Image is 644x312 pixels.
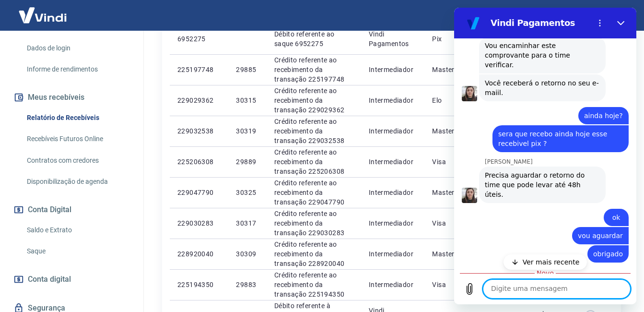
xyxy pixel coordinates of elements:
[274,55,353,84] p: Crédito referente ao recebimento da transação 225197748
[23,129,132,149] a: Recebíveis Futuros Online
[177,126,221,136] p: 229032538
[177,249,221,259] p: 228920040
[274,147,353,176] p: Crédito referente ao recebimento da transação 225206308
[432,249,469,259] p: Mastercard
[177,34,221,44] p: 6952275
[432,34,469,44] p: Pix
[236,126,258,136] p: 30319
[369,126,417,136] p: Intermediador
[23,172,132,192] a: Disponibilização de agenda
[23,220,132,240] a: Saldo e Extrato
[236,249,258,259] p: 30309
[432,280,469,289] p: Visa
[236,218,258,228] p: 30317
[236,157,258,167] p: 29889
[236,188,258,197] p: 30325
[369,280,417,289] p: Intermediador
[274,117,353,145] p: Crédito referente ao recebimento da transação 229032538
[177,218,221,228] p: 229030283
[369,249,417,259] p: Intermediador
[28,273,71,286] span: Conta digital
[274,29,353,48] p: Débito referente ao saque 6952275
[369,65,417,74] p: Intermediador
[177,188,221,197] p: 229047790
[177,157,221,167] p: 225206308
[236,96,258,105] p: 30315
[432,218,469,228] p: Visa
[23,38,132,58] a: Dados de login
[12,199,132,220] button: Conta Digital
[369,157,417,167] p: Intermediador
[598,7,632,24] button: Sair
[274,240,353,268] p: Crédito referente ao recebimento da transação 228920040
[12,269,132,290] a: Conta digital
[432,126,469,136] p: Mastercard
[274,270,353,299] p: Crédito referente ao recebimento da transação 225194350
[274,209,353,238] p: Crédito referente ao recebimento da transação 229030283
[12,87,132,108] button: Meus recebíveis
[12,0,74,30] img: Vindi
[432,65,469,74] p: Mastercard
[369,218,417,228] p: Intermediador
[177,65,221,74] p: 225197748
[369,29,417,48] p: Vindi Pagamentos
[274,86,353,115] p: Crédito referente ao recebimento da transação 229029362
[369,96,417,105] p: Intermediador
[432,188,469,197] p: Mastercard
[23,108,132,128] a: Relatório de Recebíveis
[23,151,132,170] a: Contratos com credores
[236,65,258,74] p: 29885
[369,188,417,197] p: Intermediador
[432,96,469,105] p: Elo
[177,96,221,105] p: 229029362
[236,280,258,289] p: 29883
[454,8,636,304] iframe: Janela de mensagens
[274,178,353,207] p: Crédito referente ao recebimento da transação 229047790
[432,157,469,167] p: Visa
[23,60,132,79] a: Informe de rendimentos
[177,280,221,289] p: 225194350
[23,241,132,261] a: Saque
